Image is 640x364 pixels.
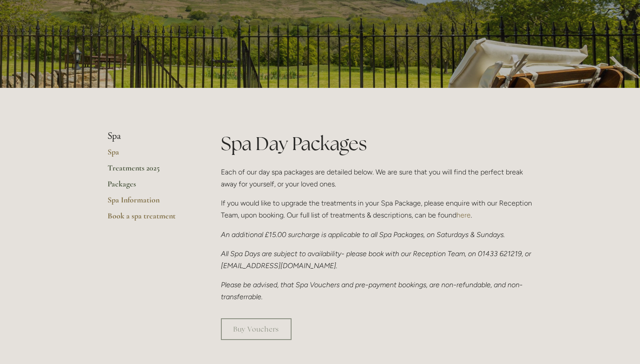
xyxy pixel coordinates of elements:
[221,166,532,190] p: Each of our day spa packages are detailed below. We are sure that you will find the perfect break...
[456,211,471,219] a: here
[108,147,192,163] a: Spa
[221,281,523,301] em: Please be advised, that Spa Vouchers and pre-payment bookings, are non-refundable, and non-transf...
[221,230,505,239] em: An additional £15.00 surcharge is applicable to all Spa Packages, on Saturdays & Sundays.
[108,211,192,227] a: Book a spa treatment
[221,131,532,157] h1: Spa Day Packages
[108,131,192,142] li: Spa
[221,318,292,340] a: Buy Vouchers
[108,179,192,195] a: Packages
[221,197,532,221] p: If you would like to upgrade the treatments in your Spa Package, please enquire with our Receptio...
[108,195,192,211] a: Spa Information
[221,249,533,270] em: All Spa Days are subject to availability- please book with our Reception Team, on 01433 621219, o...
[108,163,192,179] a: Treatments 2025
